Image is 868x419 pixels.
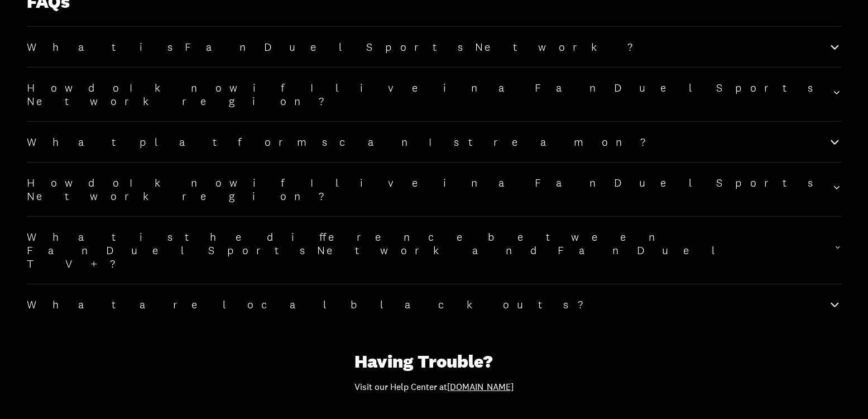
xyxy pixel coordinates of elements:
[27,40,653,54] h2: What is FanDuel Sports Network?
[354,351,514,373] div: Having Trouble?
[354,380,514,393] p: Visit our Help Center at
[27,230,834,270] h2: What is the difference between FanDuel Sports Network and FanDuel TV+?
[27,81,832,108] h2: How do I know if I live in a FanDuel Sports Network region?
[27,176,832,203] h2: How do I know if I live in a FanDuel Sports Network region?
[27,298,603,311] h2: What are local blackouts?
[27,135,666,149] h2: What platforms can I stream on?
[447,381,514,392] a: [DOMAIN_NAME]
